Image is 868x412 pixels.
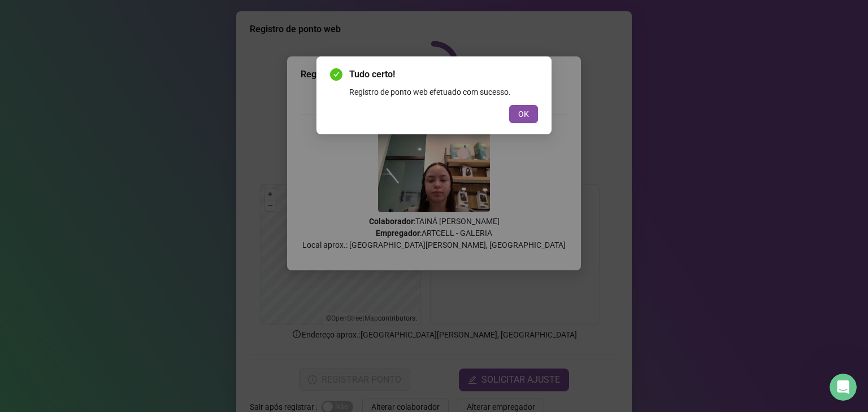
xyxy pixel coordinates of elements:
span: Tudo certo! [349,68,538,81]
span: check-circle [330,68,342,81]
iframe: Intercom live chat [830,374,857,401]
button: OK [509,105,538,123]
span: OK [518,108,529,120]
div: Registro de ponto web efetuado com sucesso. [349,86,538,98]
